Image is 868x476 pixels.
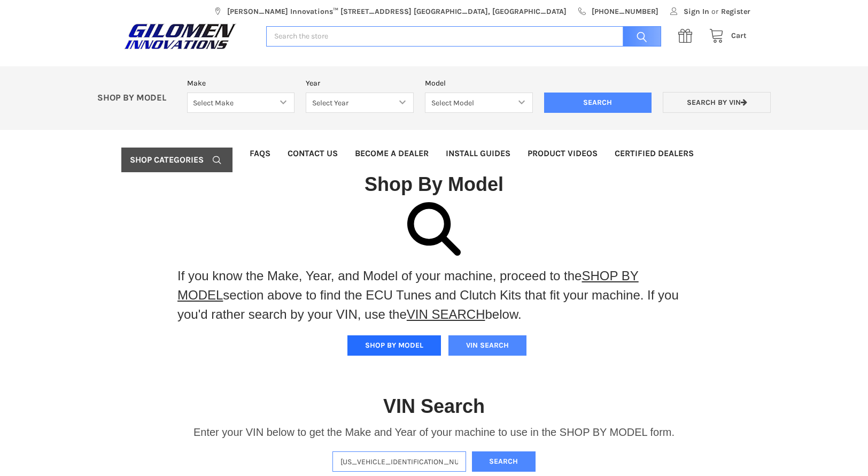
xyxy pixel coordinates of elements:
button: SHOP BY MODEL [347,335,441,356]
img: GILOMEN INNOVATIONS [121,23,239,50]
a: SHOP BY MODEL [177,268,639,302]
button: VIN SEARCH [448,335,526,356]
p: SHOP BY MODEL [92,93,182,104]
button: Search [472,451,536,472]
input: Search [617,26,661,47]
input: Enter VIN of your machine [332,451,466,472]
a: Search by VIN [663,92,771,113]
span: Sign In [684,6,709,17]
a: Contact Us [279,141,346,166]
input: Search the store [266,26,661,47]
a: Cart [703,29,747,43]
a: Certified Dealers [606,141,702,166]
input: Search [544,93,652,113]
a: GILOMEN INNOVATIONS [121,23,255,50]
label: Model [425,78,533,89]
label: Make [187,78,295,89]
h1: VIN Search [383,394,485,418]
a: VIN SEARCH [407,307,485,321]
span: [PERSON_NAME] Innovations™ [STREET_ADDRESS] [GEOGRAPHIC_DATA], [GEOGRAPHIC_DATA] [227,6,567,17]
label: Year [306,78,414,89]
a: Product Videos [519,141,606,166]
h1: Shop By Model [121,172,747,196]
a: Shop Categories [121,148,232,172]
span: Cart [731,31,747,40]
a: FAQs [241,141,279,166]
span: [PHONE_NUMBER] [592,6,658,17]
p: If you know the Make, Year, and Model of your machine, proceed to the section above to find the E... [177,266,691,324]
a: Become a Dealer [346,141,437,166]
a: Install Guides [437,141,519,166]
p: Enter your VIN below to get the Make and Year of your machine to use in the SHOP BY MODEL form. [193,424,675,440]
